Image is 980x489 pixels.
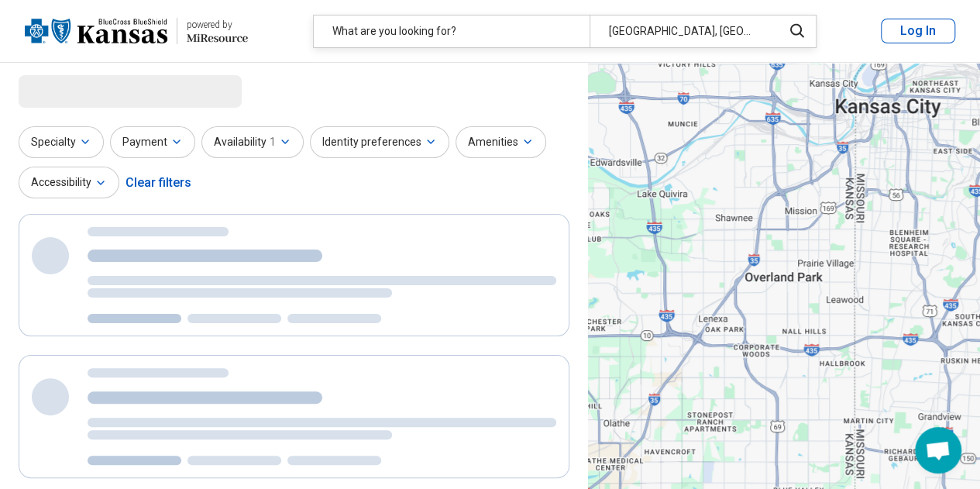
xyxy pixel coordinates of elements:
[110,126,195,158] button: Payment
[310,126,449,158] button: Identity preferences
[456,126,546,158] button: Amenities
[19,167,119,198] button: Accessibility
[19,126,104,158] button: Specialty
[25,12,248,50] a: Blue Cross Blue Shield Kansaspowered by
[126,164,191,201] div: Clear filters
[201,126,304,158] button: Availability1
[314,15,590,47] div: What are you looking for?
[187,18,248,32] div: powered by
[881,19,955,43] button: Log In
[915,427,961,474] div: Open chat
[590,15,773,47] div: [GEOGRAPHIC_DATA], [GEOGRAPHIC_DATA]
[270,134,276,150] span: 1
[19,75,149,106] span: Loading...
[25,12,167,50] img: Blue Cross Blue Shield Kansas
